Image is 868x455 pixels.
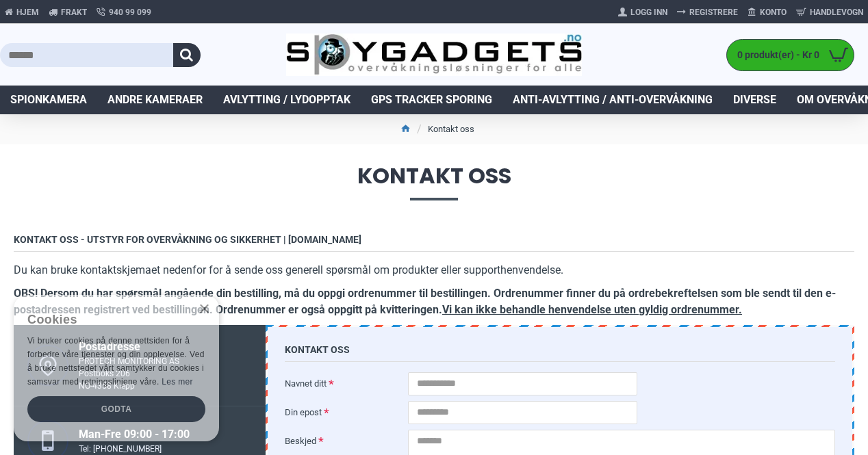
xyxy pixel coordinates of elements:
span: Spionkamera [10,92,87,108]
a: Avlytting / Lydopptak [213,86,361,114]
label: Din epost [285,401,408,423]
div: Tel: [PHONE_NUMBER] [79,443,190,455]
p: Du kan bruke kontaktskjemaet nedenfor for å sende oss generell spørsmål om produkter eller suppor... [14,262,854,278]
div: Cookies [27,305,196,335]
span: Handlevogn [810,6,863,18]
u: Vi kan ikke behandle henvendelse uten gyldig ordrenummer. [442,303,742,316]
span: 940 99 099 [109,6,151,18]
span: GPS Tracker Sporing [371,92,492,108]
span: Kontakt oss [14,165,854,200]
a: Logg Inn [613,1,672,23]
a: Anti-avlytting / Anti-overvåkning [502,86,723,114]
a: Handlevogn [791,1,868,23]
img: SpyGadgets.no [286,34,581,76]
a: Andre kameraer [97,86,213,114]
span: Avlytting / Lydopptak [223,92,350,108]
a: 0 produkt(er) - Kr 0 [727,40,854,70]
a: Diverse [723,86,787,114]
span: Frakt [61,6,87,18]
div: Godta [27,396,205,422]
b: OBS! Dersom du har spørsmål angående din bestilling, må du oppgi ordrenummer til bestillingen. Or... [14,287,836,316]
span: Diverse [733,92,776,108]
h3: Kontakt oss [285,344,835,362]
span: Registrere [689,6,738,18]
a: Konto [743,1,791,23]
span: Andre kameraer [107,92,203,108]
span: Logg Inn [630,6,667,18]
span: Hjem [16,6,39,18]
span: Konto [760,6,787,18]
span: Vi bruker cookies på denne nettsiden for å forbedre våre tjenester og din opplevelse. Ved å bruke... [27,336,205,386]
label: Navnet ditt [285,372,408,394]
span: Anti-avlytting / Anti-overvåkning [513,92,713,108]
span: 0 produkt(er) - Kr 0 [727,48,823,62]
div: Close [199,304,209,315]
a: GPS Tracker Sporing [361,86,502,114]
a: Registrere [672,1,743,23]
h3: Kontakt oss - Utstyr for overvåkning og sikkerhet | [DOMAIN_NAME] [14,234,854,252]
a: Les mer, opens a new window [162,377,192,387]
label: Beskjed [285,430,408,452]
